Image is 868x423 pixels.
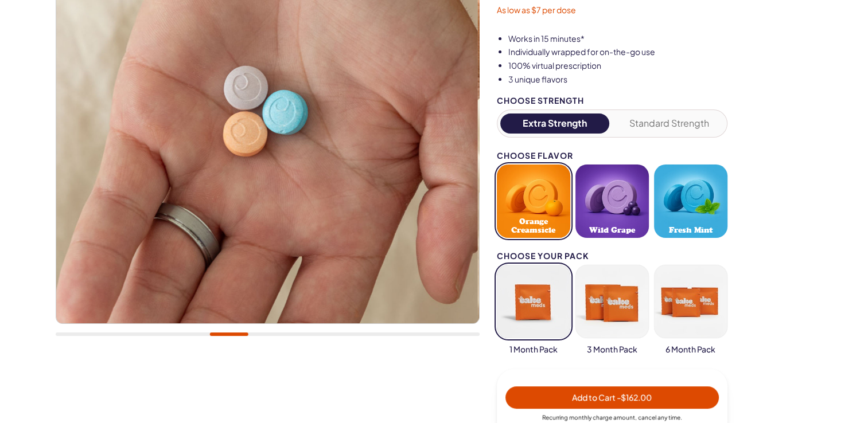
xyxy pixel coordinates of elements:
[497,96,727,105] div: Choose Strength
[497,151,727,160] div: Choose Flavor
[508,46,813,58] li: Individually wrapped for on-the-go use
[500,113,610,134] button: Extra Strength
[500,217,567,234] span: Orange Creamsicle
[508,33,813,45] li: Works in 15 minutes*
[572,392,652,402] span: Add to Cart
[669,226,713,234] span: Fresh Mint
[617,392,652,402] span: - $162.00
[497,5,813,16] p: As low as $7 per dose
[508,74,813,85] li: 3 unique flavors
[508,60,813,72] li: 100% virtual prescription
[587,344,637,355] span: 3 Month Pack
[614,113,724,134] button: Standard Strength
[497,252,727,260] div: Choose your pack
[589,226,635,234] span: Wild Grape
[505,386,719,409] button: Add to Cart -$162.00
[509,344,558,355] span: 1 Month Pack
[665,344,715,355] span: 6 Month Pack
